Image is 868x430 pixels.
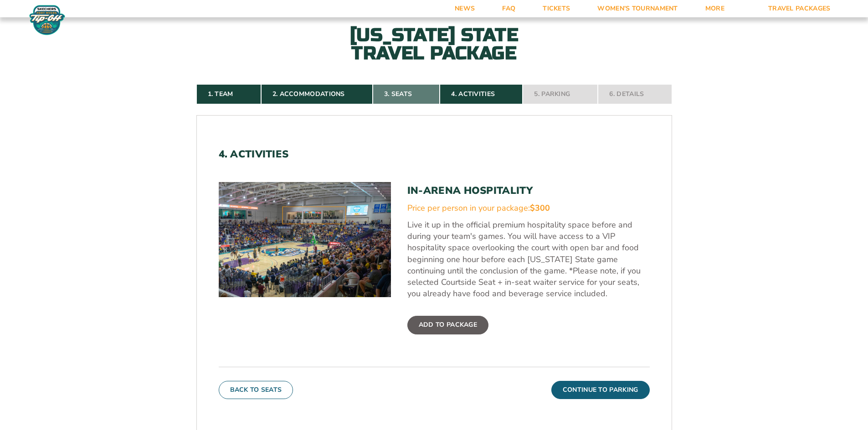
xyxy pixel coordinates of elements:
label: Add To Package [407,316,488,334]
h2: [US_STATE] State Travel Package [334,26,534,62]
a: 1. Team [196,84,261,104]
div: Price per person in your package: [407,202,650,214]
p: Live it up in the official premium hospitality space before and during your team's games. You wil... [407,219,650,299]
button: Back To Seats [219,381,293,399]
h3: In-Arena Hospitality [407,185,650,197]
button: Continue To Parking [551,381,650,399]
a: 3. Seats [373,84,440,104]
h2: 4. Activities [219,148,650,160]
span: $300 [530,202,550,213]
a: 2. Accommodations [261,84,373,104]
img: Fort Myers Tip-Off [27,5,67,35]
img: In-Arena Hospitality [219,182,391,297]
